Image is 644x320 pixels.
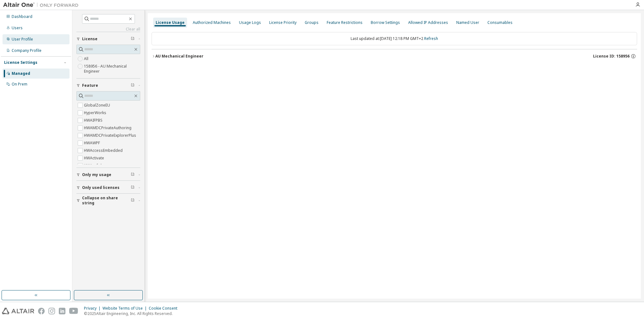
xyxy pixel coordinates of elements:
img: youtube.svg [69,308,78,314]
div: Managed [12,71,30,76]
span: License ID: 158956 [593,54,630,59]
p: © 2025 Altair Engineering, Inc. All Rights Reserved. [84,311,181,316]
label: GlobalZoneEU [84,102,111,109]
img: altair_logo.svg [2,308,34,314]
div: Borrow Settings [371,20,400,25]
img: instagram.svg [48,308,55,314]
label: HWActivate [84,154,105,162]
div: Dashboard [12,14,32,19]
div: License Usage [156,20,185,25]
button: Only used licenses [76,181,140,195]
img: Altair One [3,2,82,8]
div: Cookie Consent [149,306,181,311]
div: Groups [305,20,319,25]
span: Clear filter [131,185,135,190]
div: On Prem [12,82,27,87]
label: 158956 - AU Mechanical Engineer [84,63,140,75]
span: Clear filter [131,36,135,41]
label: All [84,55,90,63]
span: Clear filter [131,172,135,177]
label: HWAWPF [84,139,101,147]
div: Authorized Machines [193,20,231,25]
label: HWAIFPBS [84,117,104,124]
label: HWAMDCPrivateAuthoring [84,124,133,132]
img: facebook.svg [38,308,45,314]
button: AU Mechanical EngineerLicense ID: 158956 [152,49,637,63]
span: Clear filter [131,198,135,203]
label: HWAMDCPrivateExplorerPlus [84,132,137,139]
div: Website Terms of Use [103,306,149,311]
div: AU Mechanical Engineer [155,54,203,59]
div: Allowed IP Addresses [408,20,448,25]
div: User Profile [12,37,33,42]
span: Collapse on share string [82,196,131,206]
div: Users [12,25,23,30]
button: Only my usage [76,168,140,182]
div: Named User [456,20,479,25]
div: License Settings [4,60,37,65]
span: Only used licenses [82,185,119,190]
a: Refresh [424,36,438,41]
div: Consumables [487,20,513,25]
span: License [82,36,97,41]
div: Last updated at: [DATE] 12:18 PM GMT+2 [152,32,637,45]
a: Clear all [76,27,140,32]
div: Privacy [84,306,103,311]
span: Clear filter [131,83,135,88]
button: Feature [76,79,140,92]
span: Only my usage [82,172,111,177]
span: Feature [82,83,98,88]
div: Usage Logs [239,20,261,25]
img: linkedin.svg [59,308,65,314]
div: Feature Restrictions [327,20,363,25]
div: License Priority [269,20,297,25]
button: License [76,32,140,46]
label: HyperWorks [84,109,108,117]
button: Collapse on share string [76,194,140,207]
label: HWAccessEmbedded [84,147,124,154]
div: Company Profile [12,48,42,53]
label: HWAcufwh [84,162,104,169]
